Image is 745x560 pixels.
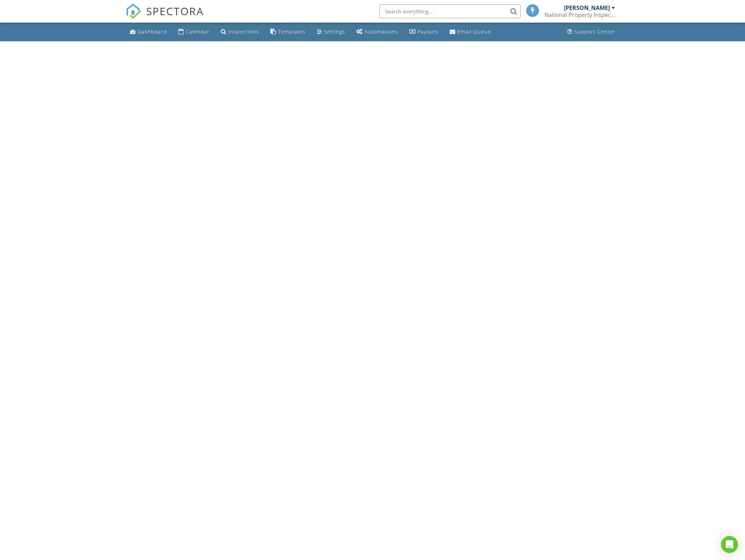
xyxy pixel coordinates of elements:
div: Automations [365,28,398,35]
input: Search everything... [379,4,521,18]
a: SPECTORA [126,10,204,24]
a: Settings [314,25,348,38]
a: Email Queue [447,25,494,38]
a: Automations (Basic) [354,25,401,38]
a: Templates [268,25,308,38]
a: Support Center [564,25,618,38]
div: National Property Inspections [545,11,615,18]
a: Dashboard [127,25,170,38]
div: Open Intercom Messenger [721,536,738,553]
a: Calendar [175,25,212,38]
div: Inspections [228,28,259,35]
img: The Best Home Inspection Software - Spectora [126,4,141,19]
a: Inspections [218,25,262,38]
span: SPECTORA [146,4,204,18]
div: Settings [324,28,345,35]
div: Email Queue [457,28,491,35]
div: Dashboard [138,28,167,35]
a: Payouts [407,25,441,38]
div: Payouts [417,28,438,35]
div: Calendar [186,28,210,35]
div: Support Center [574,28,615,35]
div: [PERSON_NAME] [564,4,610,11]
div: Templates [278,28,306,35]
